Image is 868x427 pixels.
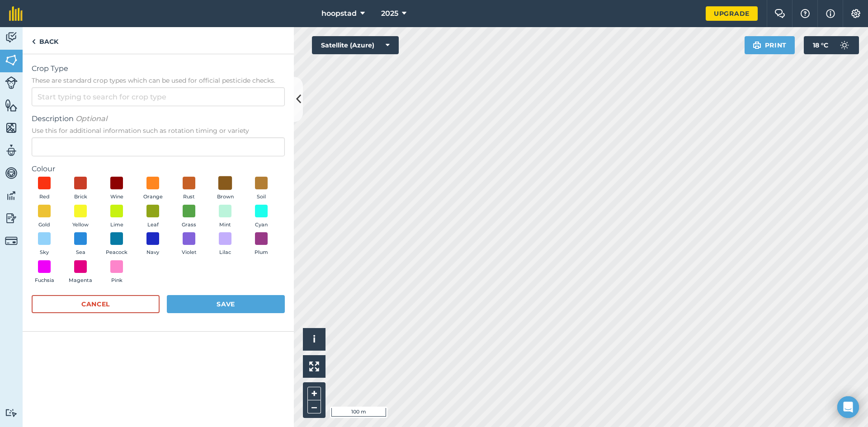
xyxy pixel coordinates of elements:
[313,333,316,345] span: i
[167,295,285,313] button: Save
[850,9,861,18] img: A cog icon
[146,249,159,257] span: Navy
[39,193,50,201] span: Red
[826,8,835,19] img: svg+xml;base64,PHN2ZyB4bWxucz0iaHR0cDovL3d3dy53My5vcmcvMjAwMC9zdmciIHdpZHRoPSIxNyIgaGVpZ2h0PSIxNy...
[176,205,202,229] button: Grass
[212,232,238,257] button: Lilac
[74,193,87,201] span: Brick
[68,260,93,285] button: Magenta
[110,193,123,201] span: Wine
[104,177,129,201] button: Wine
[219,249,231,257] span: Lilac
[255,249,268,257] span: Plum
[140,232,165,257] button: Navy
[5,408,18,417] img: svg+xml;base64,PD94bWwgdmVyc2lvbj0iMS4wIiBlbmNvZGluZz0idXRmLTgiPz4KPCEtLSBHZW5lcmF0b3I6IEFkb2JlIE...
[104,260,129,285] button: Pink
[5,76,18,89] img: svg+xml;base64,PD94bWwgdmVyc2lvbj0iMS4wIiBlbmNvZGluZz0idXRmLTgiPz4KPCEtLSBHZW5lcmF0b3I6IEFkb2JlIE...
[804,36,859,54] button: 18 °C
[182,249,197,257] span: Violet
[32,113,285,124] span: Description
[176,177,202,201] button: Rust
[76,249,85,257] span: Sea
[309,361,319,371] img: Four arrows, one pointing top left, one top right, one bottom right and the last bottom left
[212,177,238,201] button: Brown
[32,205,57,229] button: Gold
[9,6,23,21] img: fieldmargin Logo
[249,205,274,229] button: Cyan
[111,277,123,285] span: Pink
[104,205,129,229] button: Lime
[753,40,761,51] img: svg+xml;base64,PHN2ZyB4bWxucz0iaHR0cDovL3d3dy53My5vcmcvMjAwMC9zdmciIHdpZHRoPSIxOSIgaGVpZ2h0PSIyNC...
[32,76,285,85] span: These are standard crop types which can be used for official pesticide checks.
[706,6,758,21] a: Upgrade
[35,277,54,285] span: Fuchsia
[143,193,163,201] span: Orange
[23,27,67,54] a: Back
[219,221,231,229] span: Mint
[104,232,129,257] button: Peacock
[32,36,36,47] img: svg+xml;base64,PHN2ZyB4bWxucz0iaHR0cDovL3d3dy53My5vcmcvMjAwMC9zdmciIHdpZHRoPSI5IiBoZWlnaHQ9IjI0Ii...
[183,193,195,201] span: Rust
[5,235,18,247] img: svg+xml;base64,PD94bWwgdmVyc2lvbj0iMS4wIiBlbmNvZGluZz0idXRmLTgiPz4KPCEtLSBHZW5lcmF0b3I6IEFkb2JlIE...
[800,9,811,18] img: A question mark icon
[321,8,357,19] span: hoopstad
[182,221,196,229] span: Grass
[255,221,268,229] span: Cyan
[381,8,398,19] span: 2025
[32,63,285,74] span: Crop Type
[140,177,165,201] button: Orange
[32,232,57,257] button: Sky
[5,211,18,225] img: svg+xml;base64,PD94bWwgdmVyc2lvbj0iMS4wIiBlbmNvZGluZz0idXRmLTgiPz4KPCEtLSBHZW5lcmF0b3I6IEFkb2JlIE...
[249,177,274,201] button: Soil
[813,36,828,54] span: 18 ° C
[32,126,285,135] span: Use this for additional information such as rotation timing or variety
[75,114,107,123] em: Optional
[5,53,18,67] img: svg+xml;base64,PHN2ZyB4bWxucz0iaHR0cDovL3d3dy53My5vcmcvMjAwMC9zdmciIHdpZHRoPSI1NiIgaGVpZ2h0PSI2MC...
[69,277,92,285] span: Magenta
[68,205,93,229] button: Yellow
[774,9,785,18] img: Two speech bubbles overlapping with the left bubble in the forefront
[5,121,18,135] img: svg+xml;base64,PHN2ZyB4bWxucz0iaHR0cDovL3d3dy53My5vcmcvMjAwMC9zdmciIHdpZHRoPSI1NiIgaGVpZ2h0PSI2MC...
[5,166,18,180] img: svg+xml;base64,PD94bWwgdmVyc2lvbj0iMS4wIiBlbmNvZGluZz0idXRmLTgiPz4KPCEtLSBHZW5lcmF0b3I6IEFkb2JlIE...
[176,232,202,257] button: Violet
[32,177,57,201] button: Red
[249,232,274,257] button: Plum
[147,221,159,229] span: Leaf
[72,221,89,229] span: Yellow
[32,295,160,313] button: Cancel
[38,221,50,229] span: Gold
[68,177,93,201] button: Brick
[312,36,399,54] button: Satellite (Azure)
[217,193,234,201] span: Brown
[307,400,321,413] button: –
[212,205,238,229] button: Mint
[110,221,123,229] span: Lime
[5,144,18,157] img: svg+xml;base64,PD94bWwgdmVyc2lvbj0iMS4wIiBlbmNvZGluZz0idXRmLTgiPz4KPCEtLSBHZW5lcmF0b3I6IEFkb2JlIE...
[32,164,285,174] label: Colour
[68,232,93,257] button: Sea
[106,249,127,257] span: Peacock
[40,249,49,257] span: Sky
[745,36,795,54] button: Print
[837,396,859,418] div: Open Intercom Messenger
[5,189,18,202] img: svg+xml;base64,PD94bWwgdmVyc2lvbj0iMS4wIiBlbmNvZGluZz0idXRmLTgiPz4KPCEtLSBHZW5lcmF0b3I6IEFkb2JlIE...
[5,31,18,44] img: svg+xml;base64,PD94bWwgdmVyc2lvbj0iMS4wIiBlbmNvZGluZz0idXRmLTgiPz4KPCEtLSBHZW5lcmF0b3I6IEFkb2JlIE...
[835,36,854,54] img: svg+xml;base64,PD94bWwgdmVyc2lvbj0iMS4wIiBlbmNvZGluZz0idXRmLTgiPz4KPCEtLSBHZW5lcmF0b3I6IEFkb2JlIE...
[303,328,325,351] button: i
[257,193,266,201] span: Soil
[307,387,321,400] button: +
[32,260,57,285] button: Fuchsia
[140,205,165,229] button: Leaf
[5,99,18,112] img: svg+xml;base64,PHN2ZyB4bWxucz0iaHR0cDovL3d3dy53My5vcmcvMjAwMC9zdmciIHdpZHRoPSI1NiIgaGVpZ2h0PSI2MC...
[32,87,285,106] input: Start typing to search for crop type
